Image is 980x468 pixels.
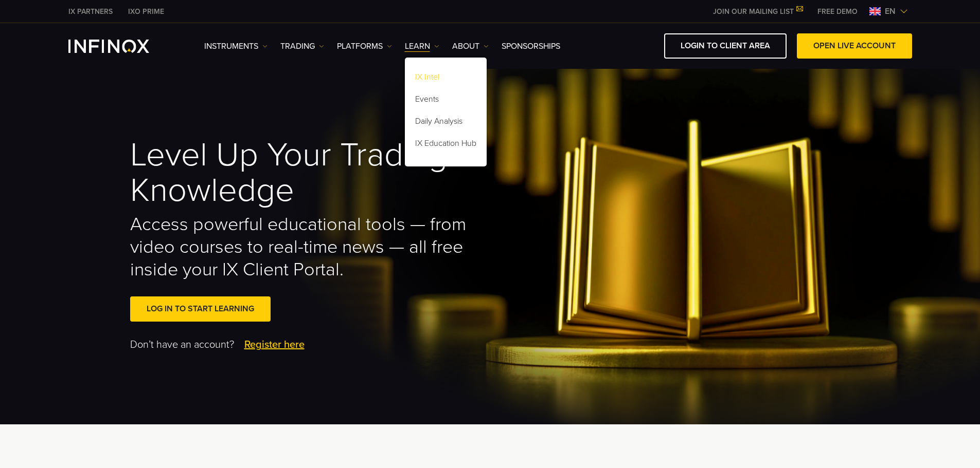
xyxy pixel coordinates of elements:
a: Daily Analysis [405,112,487,134]
a: Events [405,90,487,112]
a: TRADING [280,40,324,52]
h1: Level Up Your Trading Knowledge [130,138,476,208]
a: Learn [405,40,439,52]
a: IX Education Hub [405,134,487,156]
a: SPONSORSHIPS [502,40,560,52]
a: INFINOX [61,6,120,17]
a: LOGIN TO CLIENT AREA [664,33,787,59]
a: PLATFORMS [337,40,392,52]
a: INFINOX MENU [810,6,865,17]
a: Register here [244,337,305,352]
a: ABOUT [452,40,489,52]
a: INFINOX Logo [68,40,173,53]
a: JOIN OUR MAILING LIST [705,7,810,16]
a: Instruments [204,40,268,52]
a: Log In to Start Learning [130,296,271,322]
span: en [881,5,900,17]
a: INFINOX [120,6,172,17]
a: IX Intel [405,68,487,90]
span: Don’t have an account? [130,337,234,352]
h2: Access powerful educational tools — from video courses to real-time news — all free inside your I... [130,213,476,281]
a: OPEN LIVE ACCOUNT [797,33,912,59]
